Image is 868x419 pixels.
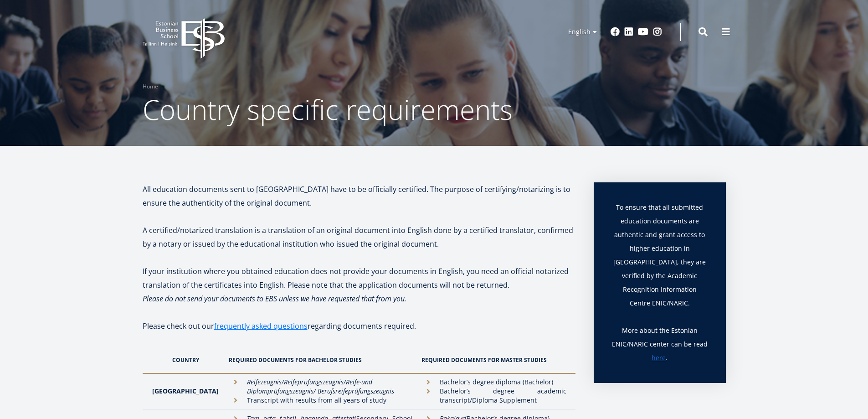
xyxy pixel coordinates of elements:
li: Bachelor’s degree academic transcript/Diploma Supplement [421,387,566,405]
a: frequently asked questions [214,319,308,333]
span: Country specific requirements [143,91,513,128]
em: Please do not send your documents to EBS unless we have requested that from you. [143,294,406,304]
a: Home [143,82,158,91]
p: All education documents sent to [GEOGRAPHIC_DATA] have to be officially certified. The purpose of... [143,182,575,210]
p: If your institution where you obtained education does not provide your documents in English, you ... [143,264,575,292]
li: Bachelor’s degree diploma (Bachelor) [421,378,566,387]
a: here [652,351,666,365]
em: Reifezeugnis/Reifeprüfungszeugnis/Reife- [247,378,361,386]
a: Youtube [638,27,648,36]
th: Required documents for Master studies [417,347,575,373]
th: Country [143,347,224,373]
p: To ensure that all submitted education documents are authentic and grant access to higher educati... [612,201,708,324]
p: Please check out our regarding documents required. [143,319,575,347]
a: Instagram [653,27,662,36]
a: Facebook [611,27,620,36]
strong: [GEOGRAPHIC_DATA] [152,387,219,395]
em: und Diplomprüfungszeugnis/ Berufsreifeprüfungszeugnis [247,378,394,395]
th: Required documents for Bachelor studies [224,347,417,373]
p: More about the Estonian ENIC/NARIC center can be read . [612,324,708,365]
li: Transcript with results from all years of study [229,396,413,405]
p: A certified/notarized translation is a translation of an original document into English done by a... [143,223,575,251]
a: Linkedin [624,27,633,36]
